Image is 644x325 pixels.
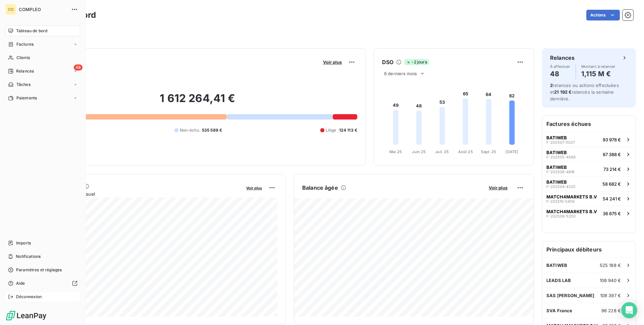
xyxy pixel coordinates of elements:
h6: Balance âgée [302,184,338,192]
button: Voir plus [321,59,344,65]
span: 87 388 € [603,152,621,157]
span: 48 [74,64,83,71]
span: Voir plus [246,186,262,190]
h2: 1 612 264,41 € [38,92,357,112]
tspan: Juin 25 [412,149,426,154]
span: Tableau de bord [16,28,47,34]
span: 108 397 € [600,293,621,298]
span: 525 188 € [600,263,621,268]
span: F-202504-4325 [546,185,576,189]
span: F-202507-5027 [546,140,575,144]
span: Litige [326,127,336,133]
span: Voir plus [323,59,342,65]
span: SAS [PERSON_NAME] [546,293,595,298]
span: Montant à relancer [581,64,615,68]
span: Clients [16,55,30,61]
div: CO [5,4,16,15]
span: Chiffre d'affaires mensuel [38,190,241,197]
h6: DSO [382,58,393,66]
span: 36 675 € [603,211,621,216]
span: BATIWEB [546,150,567,155]
span: F-202510-5459 [546,199,575,203]
button: BATIWEBF-202507-502793 978 € [542,132,636,147]
span: Déconnexion [16,294,42,300]
span: 93 978 € [603,137,621,142]
h4: 48 [550,68,570,79]
span: 96 228 € [601,308,621,313]
button: BATIWEBF-202504-432558 682 € [542,176,636,191]
tspan: Mai 25 [389,149,402,154]
span: BATIWEB [546,179,567,185]
span: 6 derniers mois [384,71,417,76]
span: 535 589 € [202,127,222,133]
span: COMPLEO [19,7,67,12]
span: 108 940 € [600,278,621,283]
span: 58 682 € [602,181,621,187]
button: MATCH4MARKETS B.VF-202509-525036 675 € [542,206,636,221]
button: MATCH4MARKETS B.VF-202510-545954 241 € [542,191,636,206]
span: 2 [550,83,553,88]
span: 54 241 € [603,196,621,201]
span: Factures [16,41,34,47]
img: Logo LeanPay [5,310,47,321]
tspan: [DATE] [505,149,518,154]
span: 124 113 € [339,127,357,133]
span: Aide [16,280,25,286]
span: BATIWEB [546,165,567,170]
tspan: Juil. 25 [435,149,449,154]
span: Voir plus [489,185,507,190]
span: BATIWEB [546,135,567,140]
button: Actions [586,10,620,20]
span: Imports [16,240,31,246]
h6: Principaux débiteurs [542,241,636,258]
span: F-202509-5250 [546,214,576,218]
span: F-202505-4569 [546,155,576,159]
tspan: Août 25 [458,149,473,154]
button: BATIWEBF-202505-456987 388 € [542,147,636,161]
span: SVA France [546,308,573,313]
button: BATIWEBF-202506-481673 214 € [542,161,636,176]
h6: Relances [550,54,575,62]
span: MATCH4MARKETS B.V [546,194,597,199]
button: Voir plus [487,185,509,191]
span: Non-échu [180,127,199,133]
span: Notifications [16,253,41,260]
span: BATIWEB [546,263,567,268]
span: F-202506-4816 [546,170,575,174]
span: Tâches [16,82,31,88]
tspan: Sept. 25 [481,149,496,154]
span: Paiements [16,95,37,101]
span: 73 214 € [603,167,621,172]
div: Open Intercom Messenger [621,302,637,318]
span: MATCH4MARKETS B.V [546,209,597,214]
button: Voir plus [244,185,264,191]
a: Aide [5,278,80,289]
span: -2 jours [404,59,429,65]
span: relances ou actions effectuées et relancés la semaine dernière. [550,83,619,101]
span: À effectuer [550,64,570,68]
span: Paramètres et réglages [16,267,62,273]
h4: 1,115 M € [581,68,615,79]
span: 21 192 € [554,89,572,95]
h6: Factures échues [542,116,636,132]
span: LEADS LAB [546,278,571,283]
span: Relances [16,68,34,74]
